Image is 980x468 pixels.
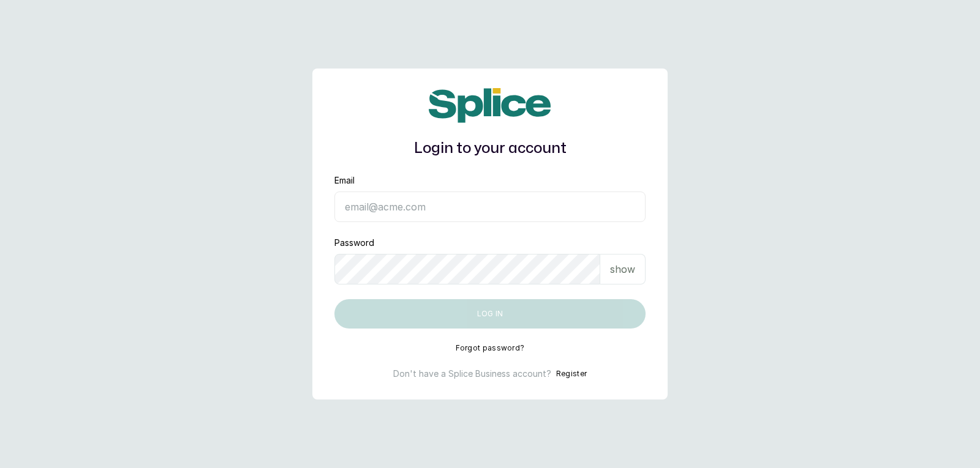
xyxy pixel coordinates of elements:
[393,368,551,380] p: Don't have a Splice Business account?
[334,174,355,187] label: Email
[334,138,646,160] h1: Login to your account
[556,368,587,380] button: Register
[334,191,646,222] input: email@acme.com
[334,237,374,249] label: Password
[334,299,646,329] button: Log in
[456,343,525,353] button: Forgot password?
[610,262,635,277] p: show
